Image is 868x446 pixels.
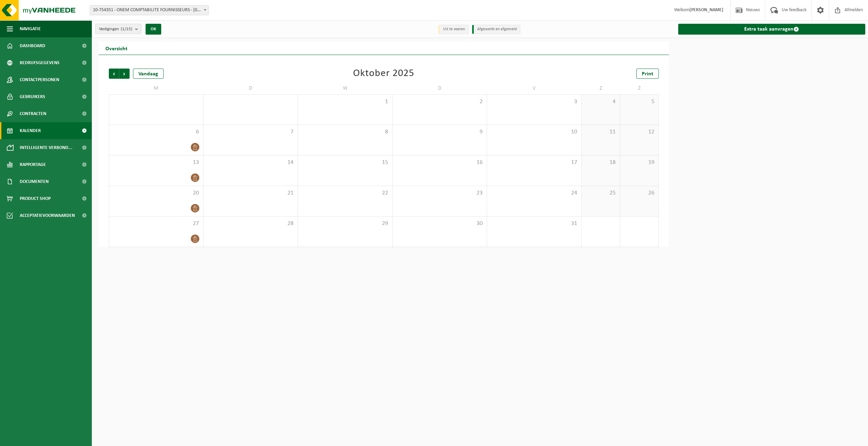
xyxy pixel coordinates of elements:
[636,69,659,79] a: Print
[472,25,520,34] li: Afgewerkt en afgemeld
[585,128,616,136] span: 11
[585,159,616,166] span: 18
[20,105,46,122] span: Contracten
[113,128,200,136] span: 6
[620,82,658,94] td: Z
[20,156,46,173] span: Rapportage
[490,220,578,227] span: 31
[301,159,389,166] span: 15
[20,20,41,37] span: Navigatie
[146,24,161,35] button: OK
[623,98,655,106] span: 5
[582,82,620,94] td: Z
[119,69,130,79] span: Volgende
[396,159,483,166] span: 16
[393,82,487,94] td: D
[623,189,655,197] span: 26
[487,82,582,94] td: V
[133,69,164,79] div: Vandaag
[20,207,75,224] span: Acceptatievoorwaarden
[203,82,298,94] td: D
[113,220,200,227] span: 27
[20,37,45,54] span: Dashboard
[298,82,393,94] td: W
[20,54,60,71] span: Bedrijfsgegevens
[396,220,483,227] span: 30
[396,128,483,136] span: 9
[438,25,469,34] li: Uit te voeren
[207,220,294,227] span: 28
[490,189,578,197] span: 24
[113,189,200,197] span: 20
[623,128,655,136] span: 12
[90,5,208,15] span: 10-754351 - ONEM COMPTABILITE FOURNISSEURS - BRUXELLES
[109,82,203,94] td: M
[109,69,119,79] span: Vorige
[20,139,72,156] span: Intelligente verbond...
[90,5,209,15] span: 10-754351 - ONEM COMPTABILITE FOURNISSEURS - BRUXELLES
[207,189,294,197] span: 21
[585,98,616,106] span: 4
[207,159,294,166] span: 14
[490,98,578,106] span: 3
[95,24,141,34] button: Vestigingen(1/15)
[121,27,132,31] count: (1/15)
[623,159,655,166] span: 19
[20,173,49,190] span: Documenten
[642,71,653,77] span: Print
[20,190,51,207] span: Product Shop
[20,122,41,139] span: Kalender
[207,128,294,136] span: 7
[99,41,134,55] h2: Overzicht
[301,189,389,197] span: 22
[396,98,483,106] span: 2
[585,189,616,197] span: 25
[490,159,578,166] span: 17
[396,189,483,197] span: 23
[490,128,578,136] span: 10
[20,71,59,88] span: Contactpersonen
[20,88,45,105] span: Gebruikers
[301,98,389,106] span: 1
[678,24,866,35] a: Extra taak aanvragen
[301,220,389,227] span: 29
[99,24,132,34] span: Vestigingen
[301,128,389,136] span: 8
[353,69,414,79] div: Oktober 2025
[689,7,723,13] strong: [PERSON_NAME]
[113,159,200,166] span: 13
